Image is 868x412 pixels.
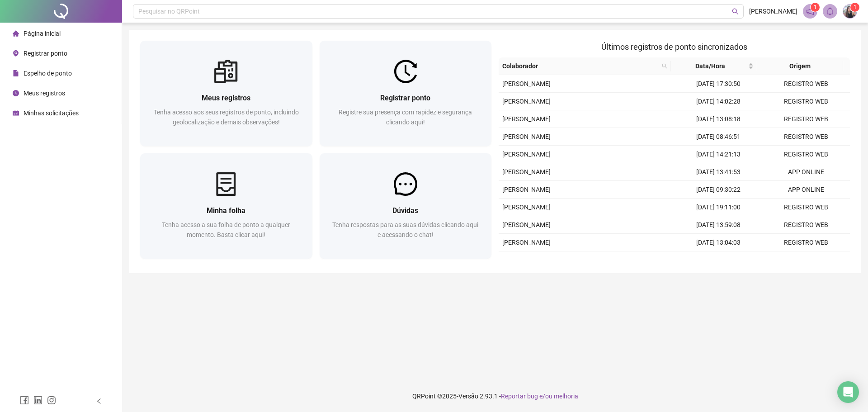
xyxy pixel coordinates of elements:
span: [PERSON_NAME] [502,239,551,246]
td: REGISTRO WEB [762,75,850,93]
span: home [13,30,19,37]
span: Últimos registros de ponto sincronizados [601,42,747,52]
td: [DATE] 08:46:51 [675,128,762,146]
span: [PERSON_NAME] [502,115,551,123]
span: Espelho de ponto [24,70,72,77]
span: Tenha acesso aos seus registros de ponto, incluindo geolocalização e demais observações! [154,109,299,126]
td: [DATE] 19:11:00 [675,199,762,216]
span: notification [806,7,814,15]
td: REGISTRO WEB [762,216,850,234]
td: APP ONLINE [762,181,850,199]
span: Meus registros [202,94,250,102]
span: search [732,8,739,15]
span: Data/Hora [675,61,746,71]
span: bell [826,7,834,15]
a: DúvidasTenha respostas para as suas dúvidas clicando aqui e acessando o chat! [320,153,492,259]
td: REGISTRO WEB [762,234,850,251]
span: Página inicial [24,30,61,37]
span: Minha folha [207,206,245,215]
td: [DATE] 09:30:22 [675,181,762,199]
td: [DATE] 17:30:50 [675,75,762,93]
td: [DATE] 13:59:08 [675,216,762,234]
span: [PERSON_NAME] [502,168,551,175]
sup: 1 [811,3,820,12]
td: [DATE] 13:08:18 [675,110,762,128]
span: linkedin [33,396,42,405]
td: REGISTRO WEB [762,93,850,110]
span: Registrar ponto [380,94,430,102]
span: [PERSON_NAME] [502,204,551,211]
td: REGISTRO WEB [762,110,850,128]
td: [DATE] 14:21:13 [675,146,762,163]
span: [PERSON_NAME] [502,98,551,105]
span: instagram [47,396,56,405]
td: REGISTRO WEB [762,199,850,216]
span: 1 [814,4,817,10]
span: Tenha respostas para as suas dúvidas clicando aqui e acessando o chat! [332,221,478,238]
span: Reportar bug e/ou melhoria [501,393,578,400]
a: Meus registrosTenha acesso aos seus registros de ponto, incluindo geolocalização e demais observa... [140,41,312,146]
span: environment [13,50,19,57]
span: [PERSON_NAME] [502,133,551,140]
span: [PERSON_NAME] [502,221,551,228]
td: APP ONLINE [762,163,850,181]
a: Registrar pontoRegistre sua presença com rapidez e segurança clicando aqui! [320,41,492,146]
td: [DATE] 13:04:03 [675,234,762,251]
span: clock-circle [13,90,19,96]
span: [PERSON_NAME] [502,151,551,158]
span: schedule [13,110,19,116]
span: [PERSON_NAME] [502,80,551,87]
td: [DATE] 14:02:28 [675,93,762,110]
th: Origem [757,57,844,75]
sup: Atualize o seu contato no menu Meus Dados [850,3,859,12]
td: [DATE] 13:41:53 [675,163,762,181]
span: search [662,63,667,69]
td: REGISTRO WEB [762,128,850,146]
span: file [13,70,19,76]
span: Colaborador [502,61,658,71]
span: search [660,59,669,73]
span: [PERSON_NAME] [502,186,551,193]
span: left [96,398,102,404]
span: Tenha acesso a sua folha de ponto a qualquer momento. Basta clicar aqui! [162,221,290,238]
span: facebook [20,396,29,405]
th: Data/Hora [671,57,757,75]
span: 1 [854,4,857,10]
a: Minha folhaTenha acesso a sua folha de ponto a qualquer momento. Basta clicar aqui! [140,153,312,259]
span: Dúvidas [392,206,418,215]
td: REGISTRO WEB [762,251,850,269]
span: Registrar ponto [24,50,67,57]
span: Minhas solicitações [24,109,79,117]
td: [DATE] 08:57:58 [675,251,762,269]
span: Registre sua presença com rapidez e segurança clicando aqui! [339,109,472,126]
td: REGISTRO WEB [762,146,850,163]
span: [PERSON_NAME] [749,6,797,16]
img: 69463 [843,5,857,18]
span: Versão [458,393,478,400]
div: Open Intercom Messenger [837,381,859,403]
footer: QRPoint © 2025 - 2.93.1 - [122,380,868,412]
span: Meus registros [24,90,65,97]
